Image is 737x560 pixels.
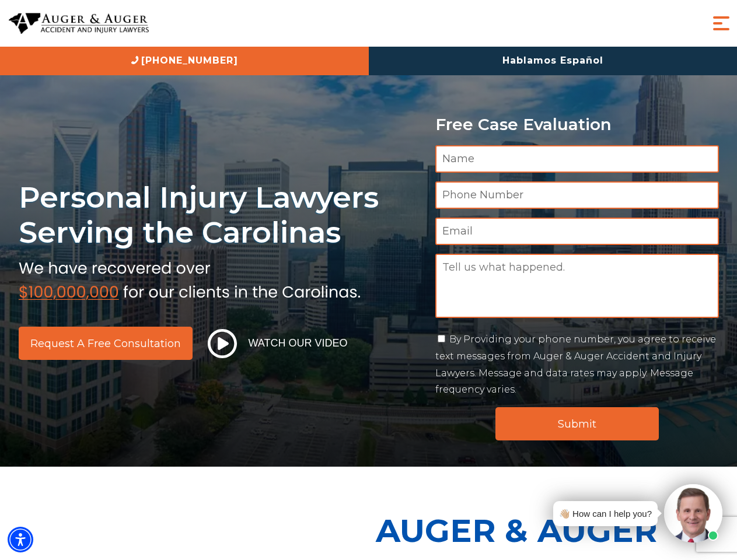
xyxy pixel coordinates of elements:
[30,338,181,349] span: Request a Free Consultation
[710,12,733,35] button: Menu
[9,13,149,34] img: Auger & Auger Accident and Injury Lawyers Logo
[435,116,719,134] p: Free Case Evaluation
[435,181,719,209] input: Phone Number
[376,502,731,559] p: Auger & Auger
[435,334,716,395] label: By Providing your phone number, you agree to receive text messages from Auger & Auger Accident an...
[435,145,719,173] input: Name
[19,327,193,360] a: Request a Free Consultation
[204,328,351,359] button: Watch Our Video
[664,484,722,542] img: Intaker widget Avatar
[19,180,421,250] h1: Personal Injury Lawyers Serving the Carolinas
[495,407,659,440] input: Submit
[559,506,652,521] div: 👋🏼 How can I help you?
[435,218,719,245] input: Email
[19,256,361,300] img: sub text
[8,527,33,552] div: Accessibility Menu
